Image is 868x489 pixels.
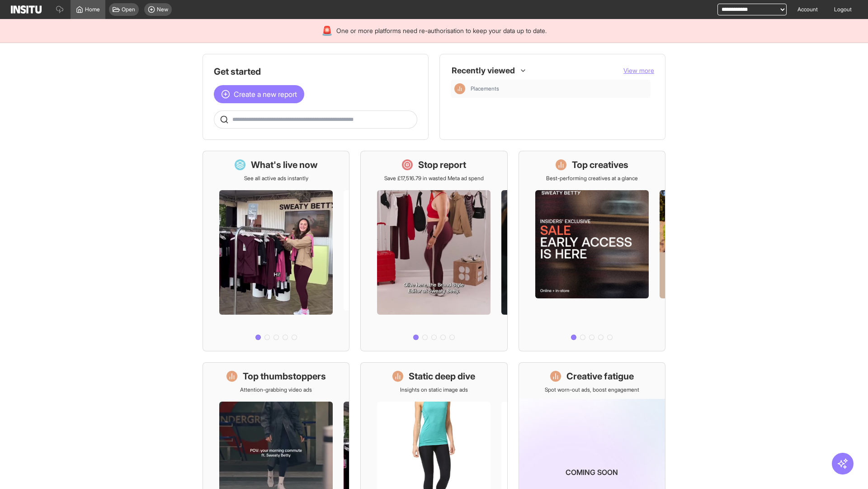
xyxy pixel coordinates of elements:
a: Stop reportSave £17,516.79 in wasted Meta ad spend [360,151,507,351]
span: Home [85,6,100,13]
button: View more [623,66,654,75]
div: Insights [454,83,465,94]
h1: Get started [214,65,417,78]
h1: Top thumbstoppers [243,370,326,383]
h1: What's live now [251,158,318,171]
h1: Top creatives [572,158,628,171]
span: Placements [471,85,647,92]
h1: Stop report [418,158,466,171]
a: Top creativesBest-performing creatives at a glance [519,151,665,351]
img: Logo [11,5,42,14]
span: Open [122,6,135,13]
button: Create a new report [214,85,304,103]
a: What's live nowSee all active ads instantly [203,151,349,351]
span: New [157,6,168,13]
span: Create a new report [234,89,297,100]
span: One or more platforms need re-authorisation to keep your data up to date. [336,26,547,35]
span: Placements [471,85,499,92]
span: View more [623,67,654,74]
p: See all active ads instantly [244,175,308,182]
h1: Static deep dive [409,370,475,383]
p: Insights on static image ads [400,386,468,393]
p: Best-performing creatives at a glance [546,175,638,182]
div: 🚨 [321,24,333,37]
p: Attention-grabbing video ads [240,386,312,393]
p: Save £17,516.79 in wasted Meta ad spend [384,175,484,182]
